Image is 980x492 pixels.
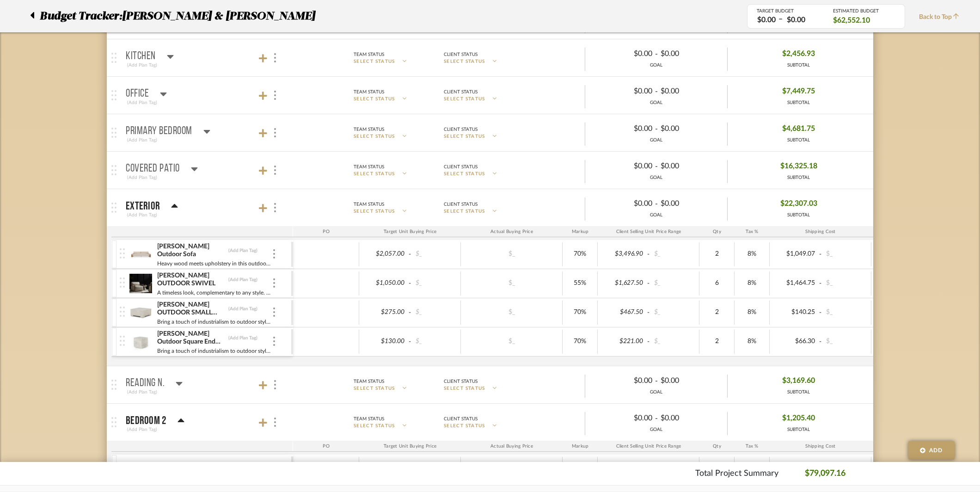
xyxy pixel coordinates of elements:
div: SUBTOTAL [782,62,815,69]
div: [PERSON_NAME] Outdoor Sofa [157,242,226,259]
span: $62,552.10 [833,15,870,25]
div: 70% [565,335,594,348]
div: $_ [823,247,869,261]
p: Total Project Summary [695,467,778,480]
p: Office [126,88,149,99]
span: SELECT STATUS [354,96,395,103]
div: $0.00 [593,159,655,173]
span: $1,205.40 [782,411,815,425]
div: TARGET BUDGET [757,8,819,14]
div: $130.00 [362,335,407,348]
div: $_ [486,247,537,261]
div: (Add Plan Tag) [126,211,159,219]
div: Team Status [354,125,384,134]
span: SELECT STATUS [444,385,485,392]
img: 3dots-v.svg [274,128,276,137]
span: - [818,250,823,259]
div: $0.00 [658,159,720,173]
img: grip.svg [111,417,116,427]
span: - [407,279,413,288]
p: $79,097.16 [805,467,845,480]
div: (Add Plan Tag) [228,277,258,283]
div: 8% [737,335,766,348]
div: $1,050.00 [362,277,407,290]
div: $_ [413,306,458,319]
p: Primary Bedroom [126,126,192,137]
img: vertical-grip.svg [120,277,125,288]
div: (Add Plan Tag) [126,388,159,396]
div: 8% [737,277,766,290]
img: grip.svg [111,128,116,138]
img: 3dots-v.svg [273,278,275,288]
img: grip.svg [111,203,116,213]
div: Client Status [444,125,478,134]
div: $66.30 [772,335,818,348]
span: SELECT STATUS [444,171,485,178]
div: (Add Plan Tag) [126,425,159,434]
div: $2,057.00 [362,247,407,261]
span: $16,325.18 [780,159,817,173]
div: ESTIMATED BUDGET [833,8,895,14]
img: 3dots-v.svg [273,307,275,317]
img: vertical-grip.svg [120,336,125,346]
mat-expansion-panel-header: Primary Bedroom(Add Plan Tag)Team StatusSELECT STATUSClient StatusSELECT STATUS$0.00-$0.00GOAL$4,... [107,114,873,151]
div: PO [293,226,359,237]
div: SUBTOTAL [782,426,815,433]
div: SUBTOTAL [782,99,815,106]
div: SUBTOTAL [782,389,815,396]
div: Qty [699,441,735,452]
div: Markup [563,441,598,452]
span: - [407,250,413,259]
div: Shipping Cost [770,441,871,452]
span: SELECT STATUS [444,208,485,215]
div: Target Unit Buying Price [359,441,461,452]
div: $_ [823,277,869,290]
img: 3dots-v.svg [274,53,276,62]
div: $0.00 [658,411,720,425]
div: (Add Plan Tag) [126,173,159,182]
div: [PERSON_NAME] OUTDOOR SWIVEL [157,271,226,288]
img: 6cf25b54-91be-4d08-bdc5-78e2f016da93_50x50.jpg [129,331,152,353]
div: $0.00 [784,15,808,25]
span: Back to Top [919,12,964,22]
p: Kitchen [126,51,156,62]
div: Exterior(Add Plan Tag)Team StatusSELECT STATUSClient StatusSELECT STATUS$0.00-$0.00GOAL$22,307.03... [111,226,873,366]
div: Bring a touch of industrialism to outdoor styling. A squared end table of solid white concrete fe... [157,346,272,356]
span: SELECT STATUS [444,96,485,103]
div: GOAL [585,99,727,106]
span: SELECT STATUS [354,423,395,430]
div: 8% [737,306,766,319]
span: - [655,375,658,387]
span: - [655,49,658,60]
div: 70% [565,247,594,261]
mat-expansion-panel-header: Exterior(Add Plan Tag)Team StatusSELECT STATUSClient StatusSELECT STATUS$0.00-$0.00GOAL$22,307.03... [107,189,873,226]
div: PO [293,441,359,452]
div: $_ [651,247,697,261]
div: $0.00 [658,122,720,136]
mat-expansion-panel-header: Office(Add Plan Tag)Team StatusSELECT STATUSClient StatusSELECT STATUS$0.00-$0.00GOAL$7,449.75SUB... [107,77,873,114]
div: SUBTOTAL [782,137,815,144]
div: SUBTOTAL [780,212,817,219]
img: vertical-grip.svg [120,248,125,258]
div: 6 [702,277,731,290]
div: (Add Plan Tag) [228,247,258,254]
div: $3,496.90 [600,247,646,261]
div: GOAL [585,426,727,433]
div: Markup [563,226,598,237]
img: b6f47064-6816-4bd2-95a2-67f17f5c2e94_50x50.jpg [129,243,152,265]
div: Actual Buying Price [461,441,563,452]
img: 3dots-v.svg [274,418,276,427]
span: $4,681.75 [782,122,815,136]
span: - [646,308,651,317]
div: Team Status [354,415,384,423]
div: Tax % [735,226,770,237]
div: Ship. Markup % [871,441,916,452]
span: $7,449.75 [782,84,815,98]
mat-expansion-panel-header: Kitchen(Add Plan Tag)Team StatusSELECT STATUSClient StatusSELECT STATUS$0.00-$0.00GOAL$2,456.93SU... [107,39,873,76]
button: Add [908,441,955,460]
div: $1,464.75 [772,277,818,290]
div: Bring a touch of industrialism to outdoor styling. Solid white concrete features raw edging for t... [157,317,272,326]
div: (Add Plan Tag) [126,98,159,107]
div: Client Status [444,163,478,171]
div: GOAL [585,62,727,69]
